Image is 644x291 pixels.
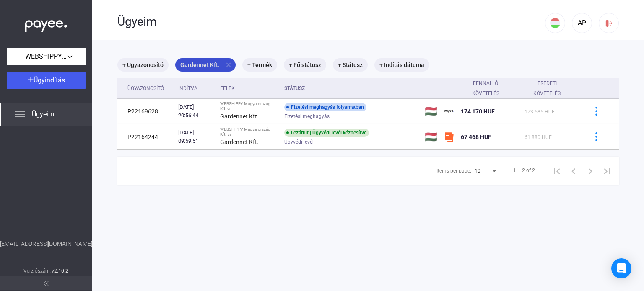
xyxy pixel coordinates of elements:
[28,77,34,82] img: plus-white.svg
[220,101,277,111] div: WEBSHIPPY Magyarország Kft. vs
[545,13,565,33] button: HU
[220,139,259,145] strong: Gardennet Kft.
[117,124,175,149] td: P22164244
[599,162,615,179] button: Last page
[592,132,601,141] img: more-blue
[565,162,582,179] button: Previous page
[605,19,613,28] img: logout-red
[582,162,599,179] button: Next page
[587,103,605,120] button: more-blue
[461,78,518,98] div: Fennálló követelés
[34,76,65,84] span: Ügyindítás
[220,113,259,120] strong: Gardennet Kft.
[284,129,369,137] div: Lezárult | Ügyvédi levél kézbesítve
[127,83,171,93] div: Ügyazonosító
[281,78,421,99] th: Státusz
[611,258,631,278] div: Open Intercom Messenger
[178,129,213,145] div: [DATE] 09:59:51
[444,132,454,142] img: szamlazzhu-mini
[225,61,232,69] mat-icon: close
[436,166,471,176] div: Items per page:
[572,13,592,33] button: AP
[525,134,552,140] span: 61 880 HUF
[525,78,569,98] div: Eredeti követelés
[220,127,277,137] div: WEBSHIPPY Magyarország Kft. vs
[117,99,175,124] td: P22169628
[220,83,277,93] div: Felek
[15,109,25,119] img: list.svg
[525,78,577,98] div: Eredeti követelés
[333,58,368,72] mat-chip: + Státusz
[421,124,441,149] td: 🇭🇺
[44,281,49,286] img: arrow-double-left-grey.svg
[461,108,495,115] span: 174 170 HUF
[7,48,86,65] button: WEBSHIPPY Magyarország Kft.
[592,107,601,116] img: more-blue
[374,58,429,72] mat-chip: + Indítás dátuma
[117,15,545,29] div: Ügyeim
[587,128,605,146] button: more-blue
[475,165,498,175] mat-select: Items per page:
[599,13,619,33] button: logout-red
[284,137,314,147] span: Ügyvédi levél
[550,18,560,28] img: HU
[127,83,164,93] div: Ügyazonosító
[575,18,589,28] div: AP
[175,58,236,72] mat-chip: Gardennet Kft.
[284,58,326,72] mat-chip: + Fő státusz
[284,111,330,121] span: Fizetési meghagyás
[525,109,555,115] span: 173 585 HUF
[52,268,69,274] strong: v2.10.2
[444,106,454,116] img: payee-logo
[32,109,54,119] span: Ügyeim
[513,165,535,175] div: 1 – 2 of 2
[7,72,86,89] button: Ügyindítás
[25,52,67,62] span: WEBSHIPPY Magyarország Kft.
[461,78,511,98] div: Fennálló követelés
[475,168,480,174] span: 10
[461,134,491,140] span: 67 468 HUF
[117,58,169,72] mat-chip: + Ügyazonosító
[178,103,213,120] div: [DATE] 20:56:44
[242,58,277,72] mat-chip: + Termék
[284,103,366,111] div: Fizetési meghagyás folyamatban
[548,162,565,179] button: First page
[178,83,197,93] div: Indítva
[220,83,235,93] div: Felek
[421,99,441,124] td: 🇭🇺
[25,15,67,33] img: white-payee-white-dot.svg
[178,83,213,93] div: Indítva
